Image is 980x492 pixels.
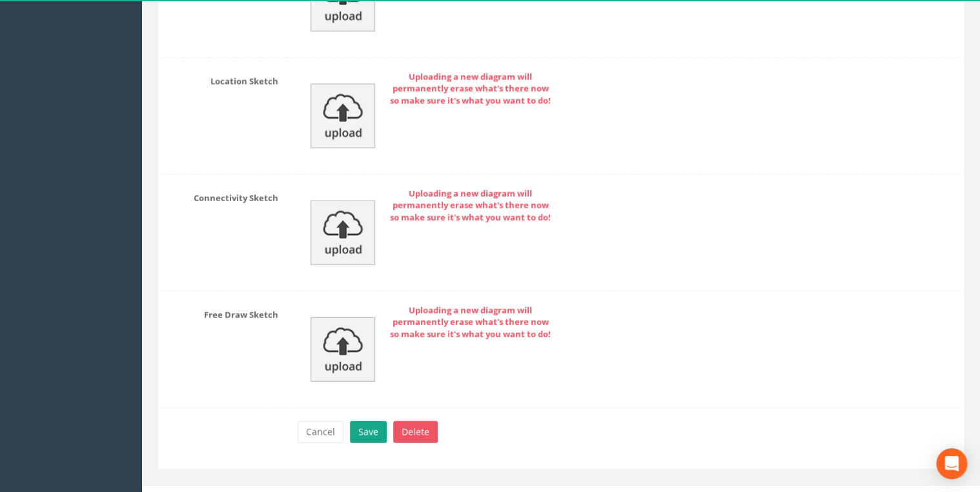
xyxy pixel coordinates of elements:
[390,304,551,340] strong: Uploading a new diagram will permanently erase what's there now so make sure it's what you want t...
[311,317,375,382] img: upload_icon.png
[390,188,551,223] strong: Uploading a new diagram will permanently erase what's there now so make sure it's what you want t...
[393,421,438,443] button: Delete
[311,201,375,265] img: upload_icon.png
[936,448,967,479] div: Open Intercom Messenger
[390,71,551,106] strong: Uploading a new diagram will permanently erase what's there now so make sure it's what you want t...
[152,304,288,321] label: Free Draw Sketch
[350,421,387,443] button: Save
[152,71,288,88] label: Location Sketch
[311,84,375,148] img: upload_icon.png
[152,188,288,204] label: Connectivity Sketch
[298,421,343,443] button: Cancel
